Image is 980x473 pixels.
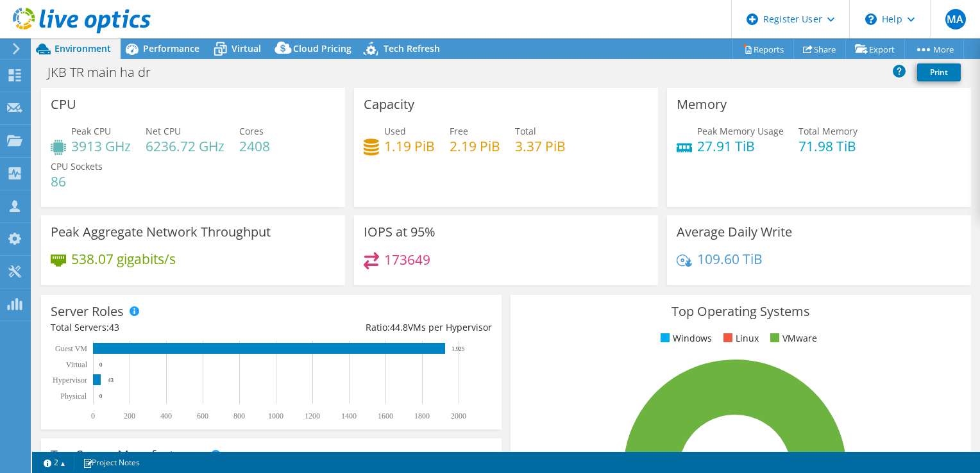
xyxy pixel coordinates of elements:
span: Cores [239,125,264,137]
h4: 173649 [384,253,430,267]
text: 200 [124,411,135,420]
li: Linux [720,331,759,345]
a: Project Notes [74,454,149,470]
text: 43 [108,377,114,383]
li: Windows [657,331,712,345]
span: Cloud Pricing [293,42,351,54]
h4: 1.19 PiB [384,139,435,153]
text: 0 [99,361,103,368]
span: 43 [109,321,119,333]
a: More [904,39,964,59]
a: Print [917,63,961,81]
span: Virtual [232,42,261,54]
text: 0 [99,393,103,399]
div: Total Servers: [51,320,271,335]
a: Reports [732,39,794,59]
span: Total [515,125,536,137]
text: 1600 [378,411,393,420]
h4: 3913 GHz [71,139,131,153]
h3: Capacity [364,97,414,112]
span: Environment [55,42,111,54]
span: Total Memory [798,125,857,137]
span: Used [384,125,406,137]
text: 1200 [305,411,320,420]
h3: Server Roles [51,304,124,319]
li: VMware [767,331,817,345]
text: Guest VM [55,344,87,353]
h4: 27.91 TiB [697,139,784,153]
span: Peak CPU [71,125,111,137]
text: 0 [91,411,95,420]
text: 1000 [268,411,283,420]
span: Peak Memory Usage [697,125,784,137]
text: 1800 [414,411,430,420]
h1: JKB TR main ha dr [42,65,171,79]
a: Export [845,39,905,59]
h3: CPU [51,97,76,112]
text: 800 [233,411,245,420]
text: Physical [60,392,87,401]
span: CPU Sockets [51,160,103,172]
a: Share [793,39,846,59]
h3: Top Server Manufacturers [51,448,205,462]
h4: 538.07 gigabits/s [71,252,176,266]
text: 1,925 [452,345,465,352]
span: 44.8 [390,321,408,333]
span: Performance [143,42,199,54]
span: Net CPU [146,125,181,137]
span: Tech Refresh [384,42,440,54]
text: Hypervisor [53,376,87,385]
text: 400 [160,411,172,420]
h3: Top Operating Systems [520,304,961,319]
span: Free [450,125,468,137]
div: Ratio: VMs per Hypervisor [271,320,492,335]
h4: 109.60 TiB [697,252,763,266]
h4: 6236.72 GHz [146,139,224,153]
h3: Peak Aggregate Network Throughput [51,225,271,239]
h4: 71.98 TiB [798,139,857,153]
span: MA [945,9,966,29]
h4: 3.37 PiB [515,139,566,153]
a: 2 [35,454,74,470]
h3: Average Daily Write [677,225,792,239]
text: 2000 [451,411,466,420]
h4: 2.19 PiB [450,139,500,153]
h4: 2408 [239,139,270,153]
h3: IOPS at 95% [364,225,435,239]
text: Virtual [66,360,88,369]
h3: Memory [677,97,727,112]
text: 1400 [341,411,357,420]
text: 600 [197,411,208,420]
svg: \n [865,13,877,25]
h4: 86 [51,174,103,188]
